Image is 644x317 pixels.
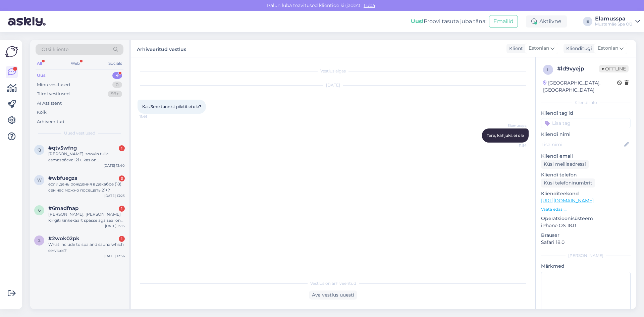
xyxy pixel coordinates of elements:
div: # ld9vyejp [557,65,599,73]
div: 3 [119,175,125,181]
a: [URL][DOMAIN_NAME] [541,198,594,204]
p: Brauser [541,232,631,239]
div: [PERSON_NAME] [541,253,631,259]
div: E [583,17,592,26]
span: q [38,147,41,152]
span: Estonian [529,45,549,52]
div: Minu vestlused [37,82,70,88]
p: Klienditeekond [541,190,631,197]
span: Vestlus on arhiveeritud [310,280,356,286]
span: Tere, kahjuks ei ole [487,133,524,138]
p: Kliendi email [541,153,631,160]
p: Kliendi tag'id [541,110,631,117]
span: 6 [38,208,41,213]
span: Offline [599,65,629,72]
div: Klient [506,45,523,52]
div: Küsi telefoninumbrit [541,178,595,188]
div: если день рождения в декабре (18) сей час можно посещать 21+? [48,181,125,193]
span: 2 [38,238,41,243]
span: Elamusspa [501,123,527,128]
div: [DATE] [138,82,529,88]
p: iPhone OS 18.0 [541,222,631,229]
div: What include to spa and sauna which services? [48,242,125,254]
span: 11:46 [140,114,165,119]
div: [DATE] 13:23 [104,193,125,198]
div: 1 [119,145,125,151]
div: 1 [119,236,125,242]
div: Proovi tasuta juba täna: [411,17,486,25]
div: 4 [112,72,122,79]
div: 1 [119,206,125,212]
span: #wbfuegza [48,175,77,181]
div: Ava vestlus uuesti [309,290,357,300]
div: Web [69,59,81,68]
div: [DATE] 13:15 [105,223,125,228]
p: Märkmed [541,263,631,270]
input: Lisa tag [541,118,631,128]
span: Luba [362,2,377,8]
div: Arhiveeritud [37,118,64,125]
span: w [37,177,42,182]
div: 99+ [108,91,122,97]
a: ElamusspaMustamäe Spa OÜ [595,16,640,27]
div: Tiimi vestlused [37,91,70,97]
input: Lisa nimi [541,141,623,148]
button: Emailid [489,15,518,28]
p: Safari 18.0 [541,239,631,246]
div: Socials [107,59,123,68]
p: Kliendi telefon [541,171,631,178]
div: Uus [37,72,46,79]
label: Arhiveeritud vestlus [137,44,186,53]
span: #6madfnap [48,205,78,211]
span: Otsi kliente [42,46,68,53]
div: [DATE] 13:40 [104,163,125,168]
span: #2wok02pk [48,235,79,242]
div: Kõik [37,109,47,116]
span: #qtv5wfng [48,145,77,151]
div: Mustamäe Spa OÜ [595,21,633,27]
div: [PERSON_NAME], [PERSON_NAME] kingiti kinkekaart spasse aga seal on kirjas esmasp reedeni. Kas sel... [48,211,125,223]
div: Vestlus algas [138,68,529,74]
span: l [547,67,549,72]
b: Uus! [411,18,424,24]
div: Elamusspa [595,16,633,21]
p: Vaata edasi ... [541,206,631,212]
span: Uued vestlused [64,130,95,136]
div: [DATE] 12:56 [104,254,125,259]
span: Kas 3me tunnist piletit ei ole? [142,104,201,109]
div: 0 [112,82,122,88]
p: Kliendi nimi [541,131,631,138]
span: Estonian [598,45,618,52]
div: Kliendi info [541,100,631,106]
div: AI Assistent [37,100,62,107]
div: Küsi meiliaadressi [541,160,589,169]
div: Aktiivne [526,15,567,28]
div: [PERSON_NAME], soovin tulla esmaspäeval 21+, kas on [PERSON_NAME] broneering? [48,151,125,163]
div: Klienditugi [563,45,592,52]
img: Askly Logo [5,45,18,58]
div: [GEOGRAPHIC_DATA], [GEOGRAPHIC_DATA] [543,80,617,94]
p: Operatsioonisüsteem [541,215,631,222]
div: All [36,59,43,68]
span: 11:54 [501,143,527,148]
